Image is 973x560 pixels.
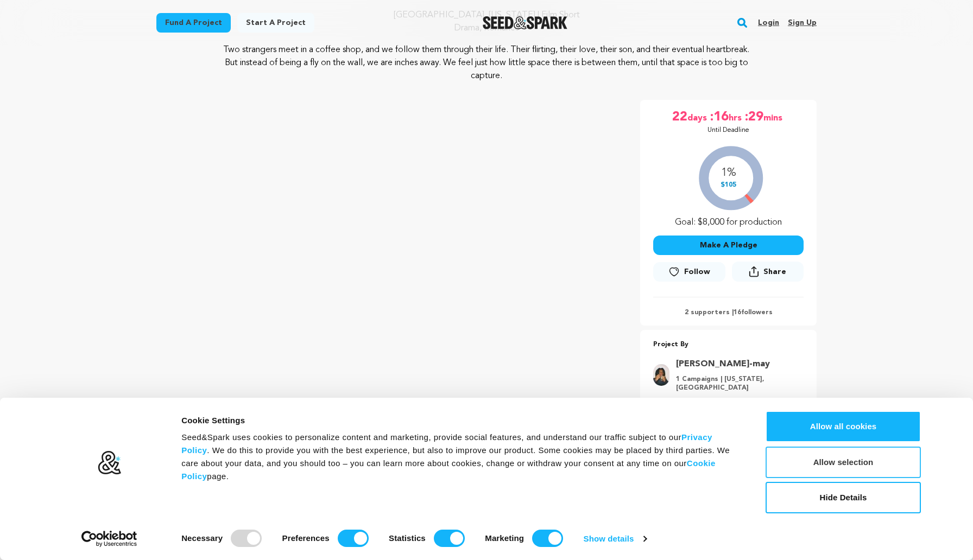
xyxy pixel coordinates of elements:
strong: Preferences [282,533,330,543]
p: Until Deadline [707,126,749,135]
button: Allow selection [766,447,921,478]
span: 16 [734,309,741,316]
button: Make A Pledge [653,236,804,255]
span: 22 [672,109,687,126]
p: Project By [653,339,804,351]
iframe: To enrich screen reader interactions, please activate Accessibility in Grammarly extension settings [156,100,623,434]
a: Follow [653,262,725,282]
p: 2 supporters | followers [653,308,804,317]
div: Seed&Spark uses cookies to personalize content and marketing, provide social features, and unders... [181,431,741,483]
span: Share [732,262,804,286]
span: Follow [684,266,710,277]
span: days [687,109,709,126]
strong: Necessary [181,533,223,543]
img: logo [97,450,122,475]
button: Share [732,262,804,282]
a: Usercentrics Cookiebot - opens in a new window [62,531,157,547]
p: Two strangers meet in a coffee shop, and we follow them through their life. Their flirting, their... [223,43,751,82]
a: Login [758,14,779,31]
span: :16 [709,109,729,126]
span: hrs [729,109,744,126]
a: Sign up [788,14,817,31]
button: Allow all cookies [766,411,921,442]
a: Show details [584,531,647,547]
span: Share [763,266,786,277]
a: Start a project [237,13,314,33]
a: Seed&Spark Homepage [483,16,568,29]
div: Cookie Settings [181,414,741,427]
button: Hide Details [766,482,921,513]
strong: Statistics [389,533,426,543]
p: 1 Campaigns | [US_STATE], [GEOGRAPHIC_DATA] [676,375,797,392]
img: 2e1c3f5e82da6d91.jpg [653,364,669,386]
a: Privacy Policy [181,432,712,455]
span: mins [763,109,785,126]
strong: Marketing [485,533,524,543]
span: :29 [744,109,763,126]
a: Goto givan onuaguluchi-may profile [676,358,797,371]
img: Seed&Spark Logo Dark Mode [483,16,568,29]
a: Fund a project [156,13,231,33]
